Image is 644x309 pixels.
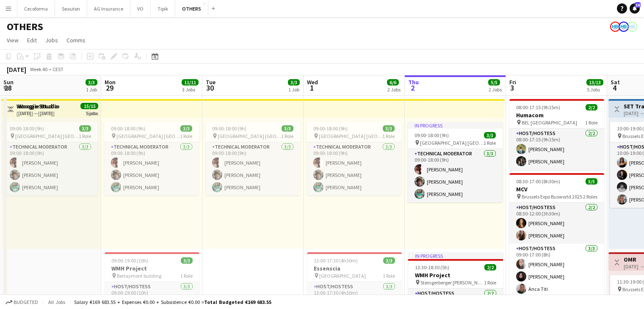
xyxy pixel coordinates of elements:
[111,257,148,264] span: 09:00-19:00 (10h)
[18,110,60,116] div: [DATE] → [DATE]
[509,203,604,244] app-card-role: Host/Hostess2/208:30-12:00 (3h30m)[PERSON_NAME][PERSON_NAME]
[509,99,604,170] app-job-card: 08:00-17:15 (9h15m)2/2Humacom BEL [GEOGRAPHIC_DATA]1 RoleHost/Hostess2/208:00-17:15 (9h15m)[PERSO...
[585,119,597,126] span: 1 Role
[45,36,58,44] span: Jobs
[586,178,597,185] span: 5/5
[509,244,604,297] app-card-role: Host/Hostess3/309:00-17:00 (8h)[PERSON_NAME][PERSON_NAME]Anca Titi
[314,257,358,264] span: 13:00-17:30 (4h30m)
[3,78,14,86] span: Sun
[4,298,39,307] button: Budgeted
[86,109,98,116] div: 5 jobs
[587,86,603,93] div: 5 Jobs
[408,122,503,129] div: In progress
[151,0,175,17] button: Tipik
[522,193,582,200] span: Brussels Expo Busworld 2025
[15,133,79,139] span: [GEOGRAPHIC_DATA] [GEOGRAPHIC_DATA]
[42,35,61,46] a: Jobs
[288,79,300,86] span: 3/3
[104,142,199,196] app-card-role: Technical Moderator3/309:00-18:00 (9h)[PERSON_NAME][PERSON_NAME][PERSON_NAME]
[206,78,216,86] span: Tue
[509,173,604,297] app-job-card: 08:30-17:00 (8h30m)5/5MCV Brussels Expo Busworld 20252 RolesHost/Hostess2/208:30-12:00 (3h30m)[PE...
[282,125,293,132] span: 3/3
[205,122,300,196] app-job-card: 09:00-18:00 (9h)3/3 [GEOGRAPHIC_DATA] [GEOGRAPHIC_DATA]1 RoleTechnical Moderator3/309:00-18:00 (9...
[420,140,484,146] span: [GEOGRAPHIC_DATA] [GEOGRAPHIC_DATA]
[509,185,604,193] h3: MCV
[609,83,620,93] span: 4
[586,79,603,86] span: 13/13
[182,86,198,93] div: 3 Jobs
[307,265,402,272] h3: Essenscia
[7,36,19,44] span: View
[484,132,496,138] span: 3/3
[79,133,91,139] span: 1 Role
[509,78,516,86] span: Fri
[47,299,67,305] span: All jobs
[610,22,620,32] app-user-avatar: HR Team
[630,3,640,14] a: 18
[408,78,419,86] span: Thu
[180,273,193,279] span: 1 Role
[635,2,641,8] span: 18
[86,86,97,93] div: 1 Job
[509,129,604,170] app-card-role: Host/Hostess2/208:00-17:15 (9h15m)[PERSON_NAME][PERSON_NAME]
[627,22,637,32] app-user-avatar: HR Team
[104,122,199,196] div: 09:00-18:00 (9h)3/3 [GEOGRAPHIC_DATA] [GEOGRAPHIC_DATA]1 RoleTechnical Moderator3/309:00-18:00 (9...
[27,36,37,44] span: Edit
[79,125,91,132] span: 3/3
[18,102,60,110] h3: Woogie Studio
[307,142,401,196] app-card-role: Technical Moderator3/309:00-18:00 (9h)[PERSON_NAME][PERSON_NAME][PERSON_NAME]
[105,265,199,272] h3: WMH Project
[116,133,180,139] span: [GEOGRAPHIC_DATA] [GEOGRAPHIC_DATA]
[63,35,89,46] a: Comms
[420,279,484,286] span: Steingerberger [PERSON_NAME] Hotel
[86,79,97,86] span: 3/3
[81,103,98,109] span: 15/15
[87,0,130,17] button: AG Insurance
[180,133,192,139] span: 1 Role
[212,125,246,132] span: 09:00-18:00 (9h)
[3,142,98,196] app-card-role: Technical Moderator3/309:00-18:00 (9h)[PERSON_NAME][PERSON_NAME][PERSON_NAME]
[175,0,208,17] button: OTHERS
[3,122,98,196] app-job-card: 09:00-18:00 (9h)3/3 [GEOGRAPHIC_DATA] [GEOGRAPHIC_DATA]1 RoleTechnical Moderator3/309:00-18:00 (9...
[3,35,22,46] a: View
[218,133,281,139] span: [GEOGRAPHIC_DATA] [GEOGRAPHIC_DATA]
[382,133,395,139] span: 1 Role
[383,257,395,264] span: 3/3
[117,273,161,279] span: Berlaymont building
[313,125,348,132] span: 09:00-18:00 (9h)
[7,65,26,74] div: [DATE]
[407,83,419,93] span: 2
[583,193,597,200] span: 2 Roles
[55,0,87,17] button: Seauton
[516,178,560,185] span: 08:30-17:00 (8h30m)
[387,79,399,86] span: 6/6
[586,104,597,110] span: 2/2
[408,122,503,202] app-job-card: In progress09:00-18:00 (9h)3/3 [GEOGRAPHIC_DATA] [GEOGRAPHIC_DATA]1 RoleTechnical Moderator3/309:...
[281,133,293,139] span: 1 Role
[204,299,271,305] span: Total Budgeted €169 683.55
[180,125,192,132] span: 3/3
[484,140,496,146] span: 1 Role
[17,0,55,17] button: Cecoforma
[383,125,395,132] span: 3/3
[103,83,116,93] span: 29
[24,35,40,46] a: Edit
[307,122,401,196] app-job-card: 09:00-18:00 (9h)3/3 [GEOGRAPHIC_DATA] [GEOGRAPHIC_DATA]1 RoleTechnical Moderator3/309:00-18:00 (9...
[205,142,300,196] app-card-role: Technical Moderator3/309:00-18:00 (9h)[PERSON_NAME][PERSON_NAME][PERSON_NAME]
[408,252,503,259] div: In progress
[488,79,500,86] span: 5/5
[28,66,49,72] span: Week 40
[415,132,449,138] span: 09:00-18:00 (9h)
[205,83,216,93] span: 30
[306,83,318,93] span: 1
[7,20,43,33] h1: OTHERS
[319,133,382,139] span: [GEOGRAPHIC_DATA] [GEOGRAPHIC_DATA]
[182,79,199,86] span: 11/11
[611,78,620,86] span: Sat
